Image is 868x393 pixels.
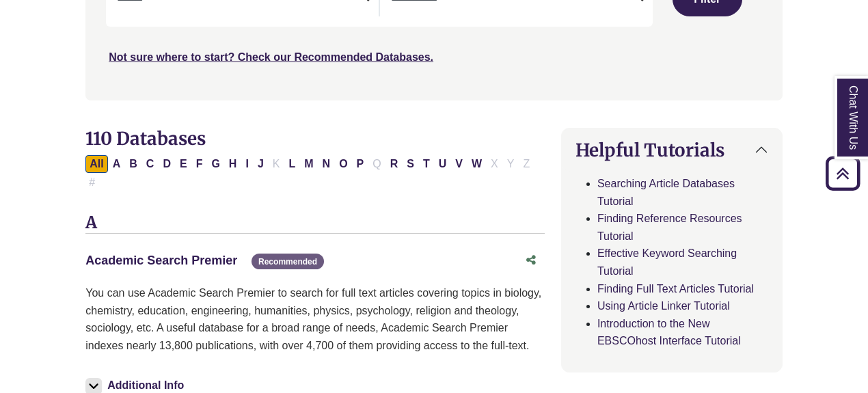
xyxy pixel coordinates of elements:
[403,155,418,173] button: Filter Results S
[284,155,299,173] button: Filter Results L
[85,213,545,234] h3: A
[176,155,191,173] button: Filter Results E
[142,155,159,173] button: Filter Results C
[597,213,742,242] a: Finding Reference Resources Tutorial
[597,300,730,312] a: Using Article Linker Tutorial
[109,155,125,173] button: Filter Results A
[597,247,737,277] a: Effective Keyword Searching Tutorial
[85,155,107,173] button: All
[419,155,434,173] button: Filter Results T
[318,155,335,173] button: Filter Results N
[85,284,545,354] p: You can use Academic Search Premier to search for full text articles covering topics in biology, ...
[85,127,206,150] span: 110 Databases
[159,155,175,173] button: Filter Results D
[109,51,433,63] a: Not sure where to start? Check our Recommended Databases.
[252,254,324,269] span: Recommended
[125,155,141,173] button: Filter Results B
[435,155,451,173] button: Filter Results U
[821,164,865,182] a: Back to Top
[353,155,368,173] button: Filter Results P
[386,155,403,173] button: Filter Results R
[451,155,467,173] button: Filter Results V
[254,155,268,173] button: Filter Results J
[85,254,237,267] a: Academic Search Premier
[597,283,754,295] a: Finding Full Text Articles Tutorial
[300,155,317,173] button: Filter Results M
[85,157,535,187] div: Alpha-list to filter by first letter of database name
[562,128,782,172] button: Helpful Tutorials
[335,155,351,173] button: Filter Results O
[207,155,223,173] button: Filter Results G
[241,155,252,173] button: Filter Results I
[597,318,741,347] a: Introduction to the New EBSCOhost Interface Tutorial
[467,155,486,173] button: Filter Results W
[597,178,735,207] a: Searching Article Databases Tutorial
[192,155,207,173] button: Filter Results F
[517,247,545,273] button: Share this database
[225,155,241,173] button: Filter Results H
